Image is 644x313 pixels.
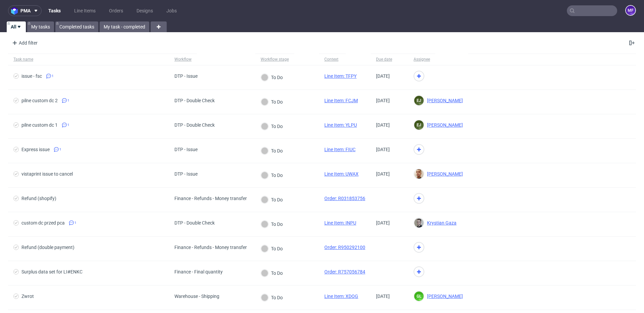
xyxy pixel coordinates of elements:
div: Surplus data set for LI#ENKC [21,269,83,274]
span: [DATE] [376,73,390,79]
span: 1 [67,98,69,103]
span: 1 [59,147,61,152]
div: To Do [261,123,283,130]
span: [DATE] [376,147,390,152]
a: Orders [105,5,127,16]
a: Line Item: INPU [324,220,356,226]
div: To Do [261,172,283,179]
div: Add filter [9,38,39,48]
span: [PERSON_NAME] [424,98,463,103]
div: issue - fsc [21,73,42,79]
div: To Do [261,245,283,252]
div: To Do [261,294,283,301]
a: Line Item: XDQG [324,294,358,299]
a: Tasks [44,5,65,16]
div: To Do [261,221,283,228]
div: Refund (double payment) [21,245,74,250]
span: [DATE] [376,220,390,226]
div: To Do [261,147,283,154]
span: [PERSON_NAME] [424,122,463,128]
div: Workflow [174,57,192,62]
figcaption: EJ [414,96,424,105]
div: To Do [261,269,283,277]
div: DTP - Double Check [174,98,215,103]
a: Line Item: YLPU [324,122,357,128]
div: To Do [261,196,283,203]
span: pma [20,8,31,13]
button: pma [8,5,42,16]
span: [DATE] [376,294,390,299]
a: All [7,21,26,32]
a: My tasks [27,21,54,32]
a: Order: R031853756 [324,196,365,201]
div: DTP - Double Check [174,220,215,226]
div: Express issue [21,147,50,152]
a: Line Item: UWAX [324,171,359,177]
div: To Do [261,98,283,106]
a: Line Item: FCJM [324,98,358,103]
figcaption: EJ [414,120,424,130]
div: Finance - Refunds - Money transfer [174,245,247,250]
span: [DATE] [376,171,390,177]
a: Completed tasks [55,21,98,32]
figcaption: MF [626,6,635,15]
span: Due date [376,57,403,62]
a: Line Item: TFPY [324,73,357,79]
div: DTP - Issue [174,73,198,79]
figcaption: GL [414,292,424,301]
div: To Do [261,74,283,81]
div: Refund (shopify) [21,196,56,201]
div: Context [324,57,340,62]
span: 1 [74,220,76,226]
div: custom dc przed pca [21,220,65,226]
span: [DATE] [376,122,390,128]
a: Line Item: FIUC [324,147,356,152]
a: Line Items [70,5,100,16]
div: Zwrot [21,294,34,299]
div: vistaprint issue to cancel [21,171,73,177]
img: logo [11,7,20,15]
span: 1 [67,122,69,128]
span: [DATE] [376,98,390,103]
div: DTP - Double Check [174,122,215,128]
div: Assignee [414,57,430,62]
span: Krystian Gaza [424,220,457,226]
span: 1 [52,73,54,79]
a: Order: R950292100 [324,245,365,250]
span: Task name [13,57,164,62]
span: [PERSON_NAME] [424,294,463,299]
img: Bartłomiej Leśniczuk [414,169,424,179]
div: DTP - Issue [174,171,198,177]
div: Warehouse - Shipping [174,294,219,299]
span: [PERSON_NAME] [424,171,463,177]
div: Finance - Final quantity [174,269,223,274]
div: pilne custom dc 1 [21,122,58,128]
a: Designs [132,5,157,16]
div: Finance - Refunds - Money transfer [174,196,247,201]
a: Order: R757056784 [324,269,365,274]
div: DTP - Issue [174,147,198,152]
img: Krystian Gaza [414,218,424,228]
a: Jobs [162,5,181,16]
a: My task - completed [100,21,149,32]
div: Workflow stage [261,57,289,62]
div: pilne custom dc 2 [21,98,58,103]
